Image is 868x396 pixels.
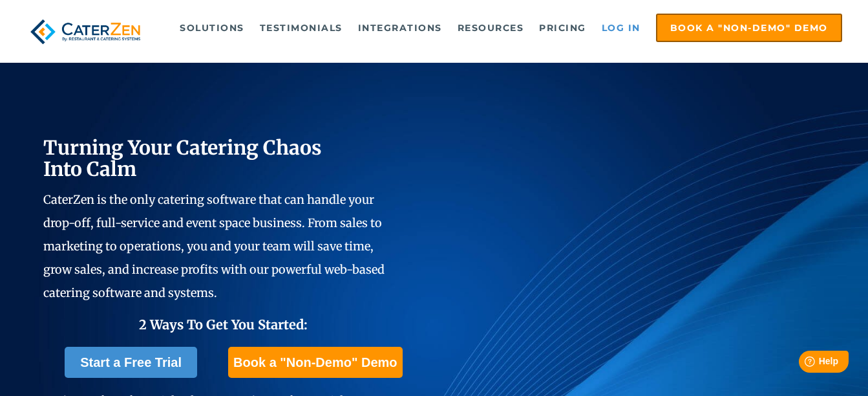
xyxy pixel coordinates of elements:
[352,15,449,41] a: Integrations
[26,14,144,50] img: caterzen
[139,316,308,333] span: 2 Ways To Get You Started:
[43,135,322,181] span: Turning Your Catering Chaos Into Calm
[228,347,402,378] a: Book a "Non-Demo" Demo
[451,15,531,41] a: Resources
[165,14,842,42] div: Navigation Menu
[595,15,647,41] a: Log in
[656,14,842,42] a: Book a "Non-Demo" Demo
[753,346,854,382] iframe: Help widget launcher
[43,192,385,300] span: CaterZen is the only catering software that can handle your drop-off, full-service and event spac...
[173,15,251,41] a: Solutions
[65,347,197,378] a: Start a Free Trial
[533,15,593,41] a: Pricing
[253,15,349,41] a: Testimonials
